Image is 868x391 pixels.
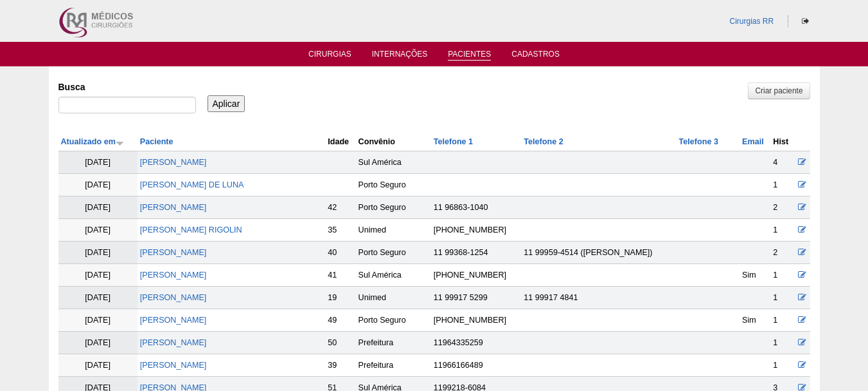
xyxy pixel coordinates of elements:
[116,138,124,147] img: ordem crescente
[431,219,522,242] td: [PHONE_NUMBER]
[140,180,244,189] a: [PERSON_NAME] DE LUNA
[140,248,207,257] a: [PERSON_NAME]
[431,287,522,309] td: 11 99917 5299
[356,219,431,242] td: Unimed
[140,293,207,302] a: [PERSON_NAME]
[140,361,207,370] a: [PERSON_NAME]
[356,242,431,264] td: Porto Seguro
[58,174,137,196] td: [DATE]
[356,151,431,174] td: Sul América
[325,133,355,151] th: Idade
[770,332,794,354] td: 1
[431,196,522,219] td: 11 96863-1040
[372,50,428,62] a: Internações
[58,81,196,93] label: Busca
[58,219,137,242] td: [DATE]
[140,316,207,325] a: [PERSON_NAME]
[356,196,431,219] td: Porto Seguro
[58,332,137,354] td: [DATE]
[521,242,676,264] td: 11 99959-4514 ([PERSON_NAME])
[325,354,355,377] td: 39
[431,242,522,264] td: 11 99368-1254
[770,242,794,264] td: 2
[431,309,522,332] td: [PHONE_NUMBER]
[740,309,770,332] td: Sim
[58,151,137,174] td: [DATE]
[325,332,355,354] td: 50
[58,97,196,113] input: Digite os termos que você deseja procurar.
[356,287,431,309] td: Unimed
[748,82,810,99] a: Criar paciente
[770,219,794,242] td: 1
[325,196,355,219] td: 42
[61,137,124,146] a: Atualizado em
[58,354,137,377] td: [DATE]
[770,287,794,309] td: 1
[448,50,491,61] a: Pacientes
[325,287,355,309] td: 19
[58,242,137,264] td: [DATE]
[742,137,764,146] a: Email
[434,137,473,146] a: Telefone 1
[770,196,794,219] td: 2
[356,309,431,332] td: Porto Seguro
[770,174,794,196] td: 1
[58,287,137,309] td: [DATE]
[770,354,794,377] td: 1
[58,196,137,219] td: [DATE]
[770,309,794,332] td: 1
[356,174,431,196] td: Porto Seguro
[740,264,770,287] td: Sim
[729,17,774,26] a: Cirurgias RR
[140,338,207,347] a: [PERSON_NAME]
[140,137,173,146] a: Paciente
[356,332,431,354] td: Prefeitura
[770,264,794,287] td: 1
[140,203,207,212] a: [PERSON_NAME]
[325,219,355,242] td: 35
[802,17,809,25] i: Sair
[58,309,137,332] td: [DATE]
[431,354,522,377] td: 11966166489
[356,264,431,287] td: Sul América
[208,95,245,112] input: Aplicar
[770,133,794,151] th: Hist
[431,332,522,354] td: 11964335259
[325,309,355,332] td: 49
[325,242,355,264] td: 40
[308,50,351,62] a: Cirurgias
[521,287,676,309] td: 11 99917 4841
[511,50,560,62] a: Cadastros
[356,133,431,151] th: Convênio
[140,271,207,280] a: [PERSON_NAME]
[58,264,137,287] td: [DATE]
[770,151,794,174] td: 4
[431,264,522,287] td: [PHONE_NUMBER]
[325,264,355,287] td: 41
[140,225,242,234] a: [PERSON_NAME] RIGOLIN
[524,137,563,146] a: Telefone 2
[140,158,207,167] a: [PERSON_NAME]
[679,137,718,146] a: Telefone 3
[356,354,431,377] td: Prefeitura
